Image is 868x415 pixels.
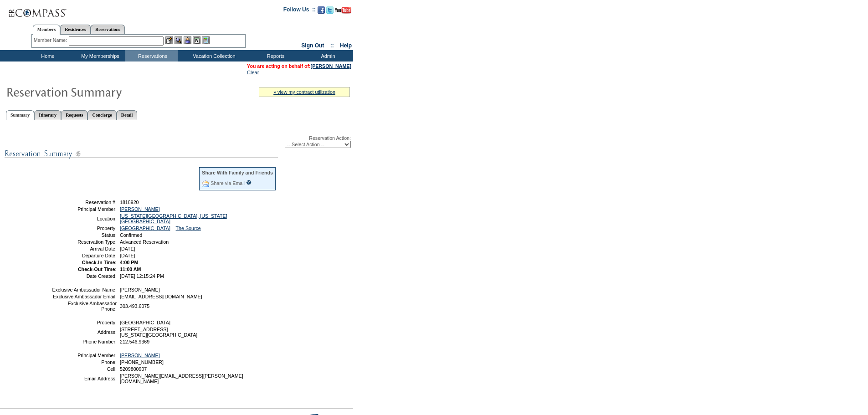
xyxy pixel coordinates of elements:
img: Reservaton Summary [6,82,188,101]
a: Follow us on Twitter [326,9,334,15]
span: [PHONE_NUMBER] [120,359,164,365]
span: Advanced Reservation [120,239,169,245]
span: [DATE] 12:15:24 PM [120,273,164,279]
td: Principal Member: [51,353,117,358]
td: Arrival Date: [51,246,117,251]
span: 303.493.6075 [120,303,149,309]
td: Follow Us :: [283,5,316,16]
span: 5209800907 [120,366,147,372]
div: Reservation Action: [5,135,351,148]
span: 11:00 AM [120,266,141,272]
span: [PERSON_NAME] [120,287,160,292]
a: Clear [247,70,259,75]
span: 212.546.9369 [120,339,149,344]
td: Status: [51,232,117,238]
span: 1818920 [120,200,139,205]
input: What is this? [246,180,252,185]
span: [EMAIL_ADDRESS][DOMAIN_NAME] [120,294,202,299]
span: [DATE] [120,253,135,258]
td: Date Created: [51,273,117,279]
img: subTtlResSummary.gif [5,148,278,159]
a: Help [340,42,352,49]
td: Exclusive Ambassador Name: [51,287,117,292]
td: Reservation #: [51,200,117,205]
td: Reservations [125,50,178,61]
a: » view my contract utilization [273,89,335,95]
a: Subscribe to our YouTube Channel [335,9,351,15]
div: Member Name: [34,36,69,44]
img: b_edit.gif [165,36,173,44]
img: b_calculator.gif [202,36,210,44]
a: [US_STATE][GEOGRAPHIC_DATA], [US_STATE][GEOGRAPHIC_DATA] [120,213,227,224]
img: View [175,36,182,44]
td: Reports [248,50,301,61]
a: Concierge [87,110,116,120]
a: [PERSON_NAME] [120,353,160,358]
span: [GEOGRAPHIC_DATA] [120,320,170,325]
td: Principal Member: [51,206,117,212]
td: Location: [51,213,117,224]
td: Exclusive Ambassador Email: [51,294,117,299]
strong: Check-In Time: [82,260,117,265]
a: The Source [176,225,201,231]
td: My Memberships [73,50,125,61]
td: Cell: [51,366,117,372]
td: Home [21,50,73,61]
img: Subscribe to our YouTube Channel [335,7,351,14]
img: Become our fan on Facebook [318,6,325,14]
span: :: [330,42,334,49]
a: Residences [60,25,91,34]
strong: Check-Out Time: [78,266,117,272]
a: [PERSON_NAME] [311,63,351,69]
span: Confirmed [120,232,142,238]
a: Sign Out [301,42,324,49]
td: Vacation Collection [178,50,248,61]
span: [DATE] [120,246,135,251]
img: Follow us on Twitter [326,6,334,14]
span: 4:00 PM [120,260,138,265]
img: Impersonate [184,36,191,44]
span: [STREET_ADDRESS] [US_STATE][GEOGRAPHIC_DATA] [120,327,197,338]
td: Reservation Type: [51,239,117,245]
td: Email Address: [51,373,117,384]
td: Admin [301,50,353,61]
td: Phone: [51,359,117,365]
a: Reservations [91,25,125,34]
a: Detail [117,110,138,120]
div: Share With Family and Friends [202,170,273,175]
a: Requests [61,110,87,120]
td: Property: [51,225,117,231]
a: Members [33,25,61,35]
a: Share via Email [211,180,245,186]
a: Summary [6,110,34,120]
a: Become our fan on Facebook [318,9,325,15]
img: Reservations [193,36,200,44]
td: Departure Date: [51,253,117,258]
span: [PERSON_NAME][EMAIL_ADDRESS][PERSON_NAME][DOMAIN_NAME] [120,373,243,384]
a: [PERSON_NAME] [120,206,160,212]
span: You are acting on behalf of: [247,63,351,69]
td: Phone Number: [51,339,117,344]
td: Address: [51,327,117,338]
a: Itinerary [34,110,61,120]
td: Exclusive Ambassador Phone: [51,301,117,312]
a: [GEOGRAPHIC_DATA] [120,225,170,231]
td: Property: [51,320,117,325]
